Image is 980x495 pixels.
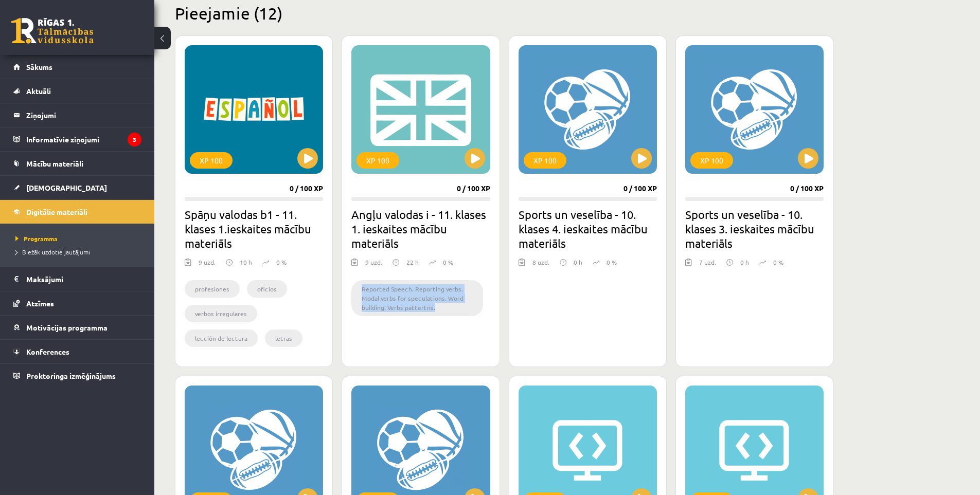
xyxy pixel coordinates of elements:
a: Motivācijas programma [13,316,141,339]
span: Programma [15,234,58,243]
h2: Sports un veselība - 10. klases 3. ieskaites mācību materiāls [685,207,824,250]
div: 9 uzd. [199,258,216,273]
legend: Maksājumi [26,267,141,291]
a: Informatīvie ziņojumi3 [13,127,141,151]
p: 10 h [240,258,252,267]
a: Maksājumi [13,267,141,291]
h2: Angļu valodas i - 11. klases 1. ieskaites mācību materiāls [351,207,490,250]
h2: Spāņu valodas b1 - 11. klases 1.ieskaites mācību materiāls [185,207,323,250]
p: 0 h [574,258,582,267]
div: 9 uzd. [365,258,382,273]
legend: Informatīvie ziņojumi [26,127,141,151]
a: Proktoringa izmēģinājums [13,364,141,388]
span: Biežāk uzdotie jautājumi [15,248,90,256]
li: verbos irregulares [185,305,257,322]
p: 0 % [443,258,453,267]
p: 0 h [740,258,749,267]
a: Atzīmes [13,291,141,315]
p: 0 % [276,258,287,267]
div: XP 100 [690,152,733,169]
span: [DEMOGRAPHIC_DATA] [26,183,107,192]
p: 0 % [607,258,617,267]
legend: Ziņojumi [26,103,141,127]
span: Atzīmes [26,299,54,308]
span: Aktuāli [26,86,51,96]
li: lección de lectura [185,329,258,347]
a: Mācību materiāli [13,152,141,175]
span: Motivācijas programma [26,323,108,332]
li: oficios [247,280,287,298]
div: 8 uzd. [532,258,549,273]
div: XP 100 [190,152,233,169]
span: Mācību materiāli [26,159,83,168]
a: Biežāk uzdotie jautājumi [15,247,144,256]
li: profesiones [185,280,240,298]
a: Sākums [13,55,141,79]
h2: Pieejamie (12) [175,3,833,23]
span: Sākums [26,62,52,71]
span: Proktoringa izmēģinājums [26,371,116,380]
div: XP 100 [357,152,399,169]
a: Konferences [13,340,141,363]
div: XP 100 [524,152,566,169]
a: Rīgas 1. Tālmācības vidusskola [11,18,94,44]
li: Reported Speech. Reporting verbs. Modal verbs for speculations. Word building. Verbs pattertns. [351,280,483,316]
a: Digitālie materiāli [13,200,141,224]
a: Ziņojumi [13,103,141,127]
span: Konferences [26,347,69,356]
li: letras [265,329,302,347]
a: Programma [15,234,144,243]
div: 7 uzd. [699,258,716,273]
p: 22 h [406,258,419,267]
a: [DEMOGRAPHIC_DATA] [13,176,141,199]
span: Digitālie materiāli [26,207,87,216]
a: Aktuāli [13,79,141,103]
p: 0 % [773,258,783,267]
h2: Sports un veselība - 10. klases 4. ieskaites mācību materiāls [519,207,657,250]
i: 3 [128,133,141,146]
